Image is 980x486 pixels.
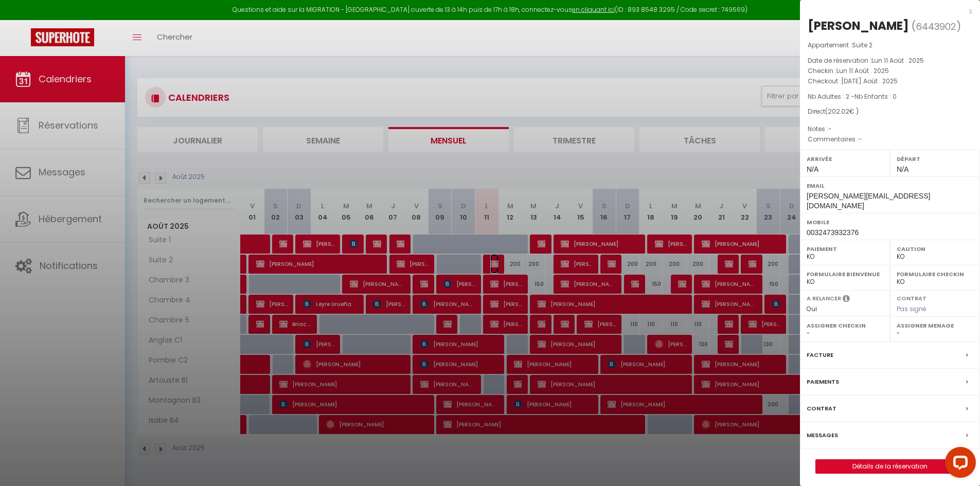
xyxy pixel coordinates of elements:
p: Appartement : [808,40,972,50]
span: ( ) [912,19,961,33]
div: [PERSON_NAME] [808,17,909,34]
span: N/A [807,165,818,173]
label: Paiements [807,376,839,387]
p: Notes : [808,124,972,134]
label: Contrat [897,294,926,301]
span: 6443902 [916,20,956,33]
button: Détails de la réservation [815,459,965,474]
span: Nb Enfants : 0 [854,92,897,101]
p: Date de réservation : [808,56,972,66]
span: N/A [897,165,908,173]
iframe: LiveChat chat widget [937,443,980,486]
div: x [800,5,972,17]
label: Formulaire Bienvenue [807,269,883,279]
span: 0032473932376 [807,228,859,237]
a: Détails de la réservation [816,460,964,473]
label: Paiement [807,244,883,254]
span: Nb Adultes : 2 - [808,92,897,101]
label: Facture [807,350,833,361]
label: Assigner Menage [897,320,973,331]
span: Suite 2 [852,41,872,49]
span: 202.02 [828,107,849,116]
p: Checkin : [808,66,972,76]
label: Assigner Checkin [807,320,883,331]
div: Direct [808,107,972,117]
label: Mobile [807,217,973,227]
label: Email [807,181,973,191]
label: Contrat [807,403,836,414]
label: A relancer [807,294,841,303]
label: Caution [897,244,973,254]
label: Départ [897,154,973,164]
i: Sélectionner OUI si vous souhaiter envoyer les séquences de messages post-checkout [843,294,850,305]
p: Commentaires : [808,134,972,145]
label: Formulaire Checkin [897,269,973,279]
span: - [859,135,862,143]
span: Lun 11 Août . 2025 [871,56,924,65]
label: Arrivée [807,154,883,164]
span: Pas signé [897,304,926,313]
p: Checkout : [808,76,972,86]
span: Lun 11 Août . 2025 [836,66,889,75]
span: [PERSON_NAME][EMAIL_ADDRESS][DOMAIN_NAME] [807,192,930,210]
label: Messages [807,430,838,441]
span: - [828,124,832,133]
span: [DATE] Août . 2025 [841,77,898,85]
span: ( € ) [825,107,859,116]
